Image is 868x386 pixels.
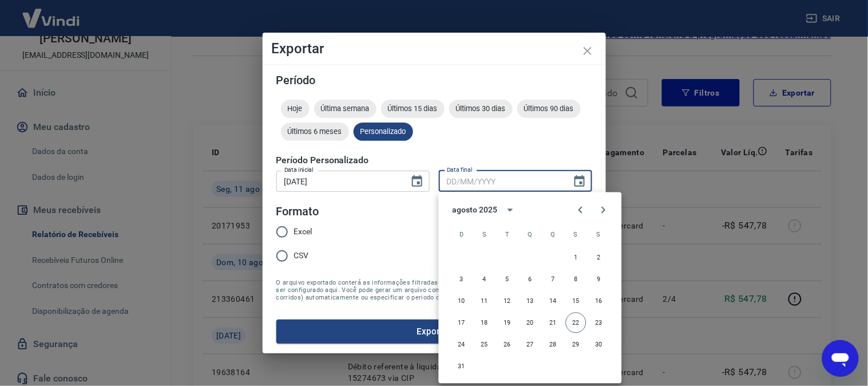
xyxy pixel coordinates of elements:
[294,250,309,262] span: CSV
[451,313,472,333] button: 17
[281,127,349,136] span: Últimos 6 meses
[281,123,349,141] div: Últimos 6 meses
[276,279,592,301] span: O arquivo exportado conterá as informações filtradas na tela anterior com exceção do período que ...
[474,291,495,312] button: 11
[501,200,520,220] button: calendar view is open, switch to year view
[497,313,518,333] button: 19
[474,269,495,290] button: 4
[381,104,445,113] span: Últimos 15 dias
[272,42,597,56] h4: Exportar
[589,247,609,268] button: 2
[566,313,586,333] button: 22
[592,199,615,222] button: Next month
[497,269,518,290] button: 5
[314,104,376,113] span: Última semana
[543,291,564,312] button: 14
[284,166,314,174] label: Data inicial
[568,170,591,193] button: Choose date
[281,104,310,113] span: Hoje
[451,269,472,290] button: 3
[447,166,473,174] label: Data final
[314,100,376,118] div: Última semana
[520,269,541,290] button: 6
[543,269,564,290] button: 7
[569,199,592,222] button: Previous month
[589,313,609,333] button: 23
[439,171,564,192] input: DD/MM/YYYY
[276,203,319,220] legend: Formato
[276,74,592,86] h5: Período
[474,223,495,246] span: segunda-feira
[276,171,401,192] input: DD/MM/YYYY
[451,223,472,246] span: domingo
[520,334,541,355] button: 27
[354,127,413,136] span: Personalizado
[276,155,592,166] h5: Período Personalizado
[381,100,445,118] div: Últimos 15 dias
[543,313,564,333] button: 21
[451,356,472,377] button: 31
[354,123,413,141] div: Personalizado
[497,291,518,312] button: 12
[517,104,581,113] span: Últimos 90 dias
[574,37,601,65] button: close
[589,334,609,355] button: 30
[451,334,472,355] button: 24
[451,291,472,312] button: 10
[281,100,310,118] div: Hoje
[520,223,541,246] span: quarta-feira
[449,100,513,118] div: Últimos 30 dias
[589,269,609,290] button: 9
[497,223,518,246] span: terça-feira
[453,204,497,216] div: agosto 2025
[497,334,518,355] button: 26
[520,291,541,312] button: 13
[566,291,586,312] button: 15
[520,313,541,333] button: 20
[449,104,513,113] span: Últimos 30 dias
[276,320,592,344] button: Exportar
[294,226,312,238] span: Excel
[589,223,609,246] span: sábado
[543,334,564,355] button: 28
[474,334,495,355] button: 25
[822,340,859,377] iframe: Botão para abrir a janela de mensagens
[543,223,564,246] span: quinta-feira
[566,269,586,290] button: 8
[589,291,609,312] button: 16
[517,100,581,118] div: Últimos 90 dias
[566,334,586,355] button: 29
[474,313,495,333] button: 18
[406,170,429,193] button: Choose date, selected date is 1 de jul de 2025
[566,247,586,268] button: 1
[566,223,586,246] span: sexta-feira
